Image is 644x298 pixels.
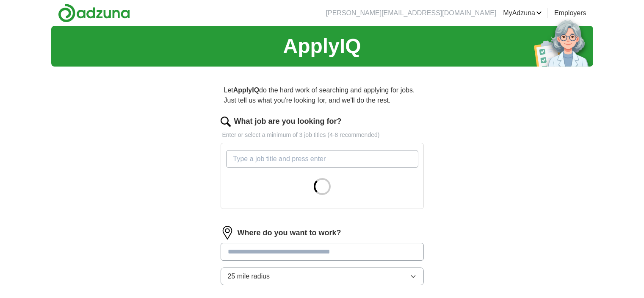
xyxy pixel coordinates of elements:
[234,116,342,127] label: What job are you looking for?
[221,82,424,109] p: Let do the hard work of searching and applying for jobs. Just tell us what you're looking for, an...
[226,150,418,168] input: Type a job title and press enter
[58,3,130,22] img: Adzuna logo
[233,86,259,94] strong: ApplyIQ
[221,131,424,139] p: Enter or select a minimum of 3 job titles (4-8 recommended)
[283,31,361,61] h1: ApplyIQ
[221,267,424,285] button: 25 mile radius
[503,8,542,18] a: MyAdzuna
[228,271,270,281] span: 25 mile radius
[554,8,586,18] a: Employers
[326,8,497,18] li: [PERSON_NAME][EMAIL_ADDRESS][DOMAIN_NAME]
[221,226,234,240] img: location.png
[238,227,341,239] label: Where do you want to work?
[221,117,231,127] img: search.png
